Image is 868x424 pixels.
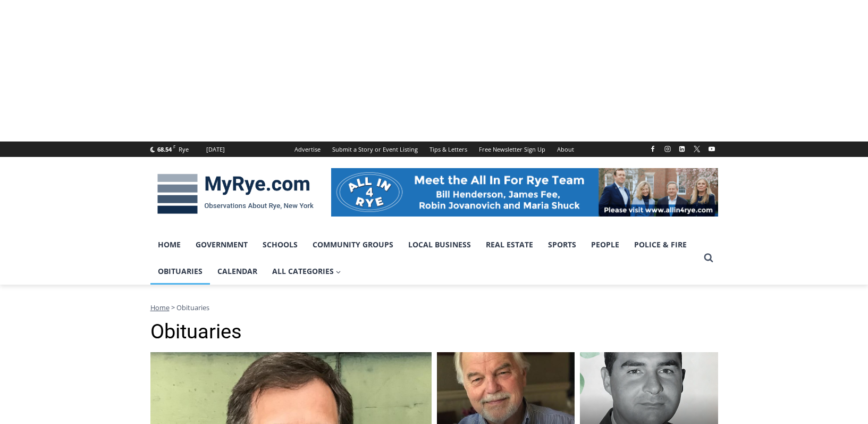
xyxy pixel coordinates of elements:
a: Submit a Story or Event Listing [326,142,424,157]
span: 68.54 [157,145,172,153]
span: All Categories [272,265,341,277]
img: All in for Rye [331,168,718,216]
a: Real Estate [478,231,541,258]
a: Community Groups [305,231,401,258]
a: X [690,143,703,155]
a: Advertise [289,142,326,157]
a: Instagram [661,143,674,155]
a: Tips & Letters [424,142,473,157]
div: [DATE] [206,145,225,154]
a: About [551,142,580,157]
a: Government [188,231,255,258]
span: F [173,144,175,149]
nav: Breadcrumbs [150,302,718,313]
a: Facebook [646,143,659,155]
span: Obituaries [176,303,209,312]
a: People [584,231,627,258]
div: Rye [179,145,189,154]
a: Linkedin [676,143,688,155]
a: Calendar [210,258,265,285]
a: All Categories [265,258,349,285]
nav: Secondary Navigation [289,142,580,157]
span: > [171,303,175,312]
a: Sports [541,231,584,258]
img: MyRye.com [150,167,321,222]
a: Local Business [401,231,478,258]
a: Free Newsletter Sign Up [473,142,551,157]
nav: Primary Navigation [150,231,699,285]
a: YouTube [705,143,718,155]
a: Police & Fire [627,231,694,258]
a: Home [150,303,170,312]
a: Obituaries [150,258,210,285]
button: View Search Form [699,248,718,268]
a: Home [150,231,188,258]
h1: Obituaries [150,320,718,344]
a: Schools [255,231,305,258]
